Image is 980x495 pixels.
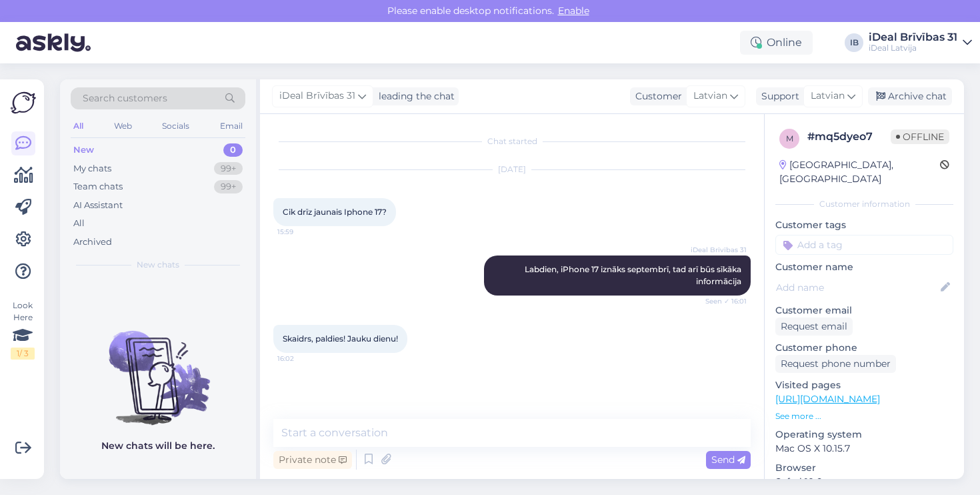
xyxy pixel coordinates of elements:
[775,475,953,489] p: Safari 18.6
[214,162,243,175] div: 99+
[60,307,256,427] img: No chats
[279,89,355,103] span: iDeal Brīvības 31
[807,129,891,145] div: # mq5dyeo7
[73,162,111,175] div: My chats
[525,264,743,286] span: Labdien, iPhone 17 iznāks septembrī, tad arī būs sīkāka informācija
[73,143,94,157] div: New
[273,451,352,469] div: Private note
[283,207,387,217] span: Cik drīz jaunais Iphone 17?
[73,199,123,212] div: AI Assistant
[101,439,215,453] p: New chats will be here.
[277,354,327,364] span: 16:02
[73,217,85,230] div: All
[891,129,949,144] span: Offline
[11,300,35,360] div: Look Here
[554,5,593,17] span: Enable
[786,133,793,143] span: m
[775,304,953,318] p: Customer email
[740,31,813,55] div: Online
[214,180,243,193] div: 99+
[691,245,747,255] span: iDeal Brīvības 31
[73,235,112,249] div: Archived
[775,461,953,475] p: Browser
[630,89,682,103] div: Customer
[283,334,398,344] span: Skaidrs, paldies! Jauku dienu!
[273,135,751,147] div: Chat started
[811,89,845,103] span: Latvian
[775,410,953,422] p: See more ...
[223,143,243,157] div: 0
[775,341,953,355] p: Customer phone
[869,32,957,43] div: iDeal Brīvības 31
[11,90,36,115] img: Askly Logo
[775,428,953,442] p: Operating system
[775,442,953,456] p: Mac OS X 10.15.7
[273,163,751,175] div: [DATE]
[11,348,35,360] div: 1 / 3
[159,117,192,135] div: Socials
[137,259,179,271] span: New chats
[111,117,135,135] div: Web
[775,318,853,336] div: Request email
[711,454,745,466] span: Send
[756,89,799,103] div: Support
[83,91,167,105] span: Search customers
[775,260,953,274] p: Customer name
[775,393,880,405] a: [URL][DOMAIN_NAME]
[869,43,957,53] div: iDeal Latvija
[775,235,953,255] input: Add a tag
[697,296,747,306] span: Seen ✓ 16:01
[868,87,952,105] div: Archive chat
[776,280,938,295] input: Add name
[71,117,86,135] div: All
[217,117,245,135] div: Email
[775,218,953,232] p: Customer tags
[693,89,727,103] span: Latvian
[373,89,455,103] div: leading the chat
[775,378,953,392] p: Visited pages
[869,32,972,53] a: iDeal Brīvības 31iDeal Latvija
[779,158,940,186] div: [GEOGRAPHIC_DATA], [GEOGRAPHIC_DATA]
[775,198,953,210] div: Customer information
[73,180,123,193] div: Team chats
[845,33,863,52] div: IB
[775,355,896,373] div: Request phone number
[277,227,327,237] span: 15:59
